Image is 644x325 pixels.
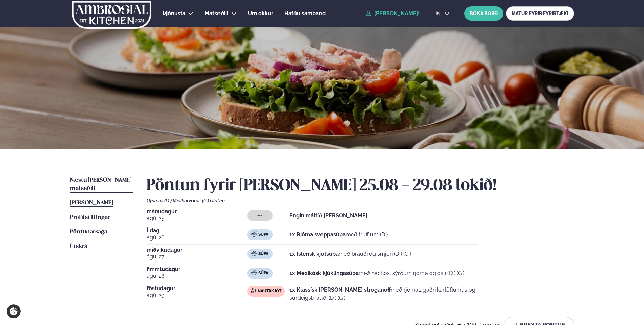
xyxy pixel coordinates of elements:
p: með brauði og smjöri (D ) (G ) [289,250,411,258]
p: með trufflum (D ) [289,231,388,239]
strong: 1x Íslensk kjötsúpa [289,251,339,257]
img: soup.svg [251,270,257,275]
a: Matseðill [205,9,229,18]
span: fimmtudagur [147,267,247,272]
span: Pöntunarsaga [70,229,107,235]
span: Um okkur [248,10,273,17]
strong: Engin máltíð [PERSON_NAME]. [289,212,369,219]
span: ágú. 26 [147,233,247,242]
span: Súpa [258,271,268,276]
button: is [430,11,455,16]
span: mánudagur [147,209,247,214]
span: --- [257,213,262,218]
a: Um okkur [248,9,273,18]
span: ágú. 28 [147,272,247,280]
a: Þjónusta [163,9,185,18]
span: Í dag [147,228,247,233]
strong: 1x Rjóma sveppasúpa [289,231,346,238]
p: með nachos, sýrðum rjóma og osti (D ) (G ) [289,269,464,277]
span: Hafðu samband [284,10,326,17]
span: ágú. 25 [147,214,247,222]
span: Prófílstillingar [70,215,110,220]
a: [PERSON_NAME]! [366,10,420,17]
span: Súpa [258,232,268,237]
a: Cookie settings [7,304,21,318]
img: logo [71,1,152,29]
a: Pöntunarsaga [70,228,107,236]
a: Prófílstillingar [70,214,110,222]
span: (D ) Mjólkurvörur , [164,198,202,203]
span: Útskrá [70,244,87,249]
span: (G ) Glúten [202,198,225,203]
span: Matseðill [205,10,229,17]
h2: Pöntun fyrir [PERSON_NAME] 25.08 - 29.08 lokið! [147,176,574,195]
span: föstudagur [147,286,247,291]
span: miðvikudagur [147,247,247,253]
span: ágú. 27 [147,253,247,261]
span: Næstu [PERSON_NAME] matseðill [70,177,131,191]
p: með rjómalagaðri kartöflumús og súrdeigsbrauði (D ) (G ) [289,286,478,302]
a: Næstu [PERSON_NAME] matseðill [70,176,133,193]
span: is [435,11,442,16]
a: [PERSON_NAME] [70,199,113,207]
div: Ofnæmi: [147,198,574,203]
strong: 1x Mexíkósk kjúklingasúpa [289,270,359,276]
button: BÓKA BORÐ [464,6,503,21]
img: soup.svg [251,231,257,237]
span: Nautakjöt [258,289,281,294]
a: Útskrá [70,243,87,251]
img: beef.svg [251,288,256,293]
span: Súpa [258,251,268,257]
span: [PERSON_NAME] [70,200,113,206]
span: ágú. 29 [147,291,247,299]
img: soup.svg [251,251,257,256]
a: MATUR FYRIR FYRIRTÆKI [506,6,574,21]
strong: 1x Klassísk [PERSON_NAME] stroganoff [289,286,391,293]
span: Þjónusta [163,10,185,17]
a: Hafðu samband [284,9,326,18]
